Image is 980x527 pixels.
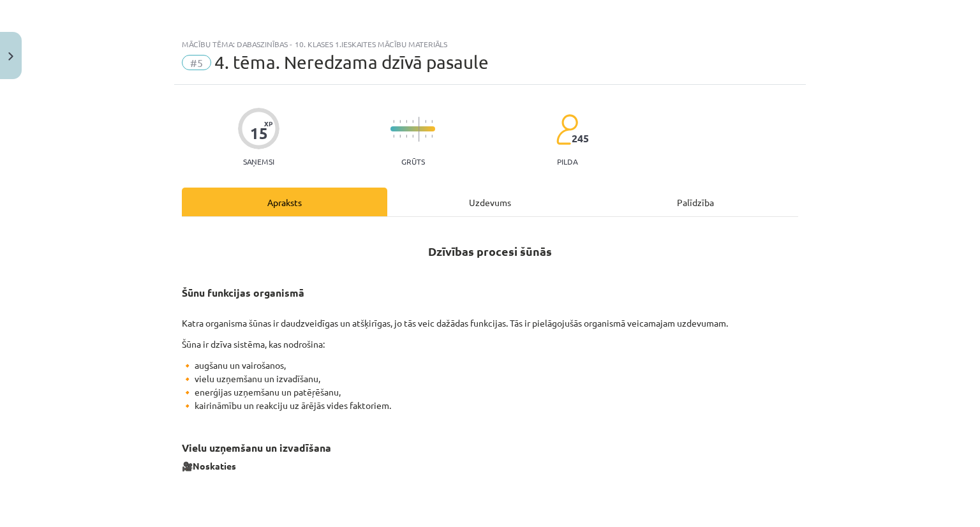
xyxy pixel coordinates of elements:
[557,157,577,166] p: pilda
[425,120,426,123] img: icon-short-line-57e1e144782c952c97e751825c79c345078a6d821885a25fce030b3d8c18986b.svg
[182,359,798,412] p: 🔸 augšanu un vairošanos, 🔸 vielu uzņemšanu un izvadīšanu, 🔸 enerģijas uzņemšanu un patēŗēšanu, 🔸 ...
[572,133,589,144] span: 245
[412,135,413,138] img: icon-short-line-57e1e144782c952c97e751825c79c345078a6d821885a25fce030b3d8c18986b.svg
[182,55,211,70] span: #5
[387,188,593,216] div: Uzdevums
[556,114,578,145] img: students-c634bb4e5e11cddfef0936a35e636f08e4e9abd3cc4e673bd6f9a4125e45ecb1.svg
[399,135,401,138] img: icon-short-line-57e1e144782c952c97e751825c79c345078a6d821885a25fce030b3d8c18986b.svg
[182,188,387,216] div: Apraksts
[264,120,272,127] span: XP
[431,135,433,138] img: icon-short-line-57e1e144782c952c97e751825c79c345078a6d821885a25fce030b3d8c18986b.svg
[593,188,798,216] div: Palīdzība
[419,117,420,142] img: icon-long-line-d9ea69661e0d244f92f715978eff75569469978d946b2353a9bb055b3ed8787d.svg
[182,40,798,48] div: Mācību tēma: Dabaszinības - 10. klases 1.ieskaites mācību materiāls
[8,52,13,61] img: icon-close-lesson-0947bae3869378f0d4975bcd49f059093ad1ed9edebbc8119c70593378902aed.svg
[393,120,394,123] img: icon-short-line-57e1e144782c952c97e751825c79c345078a6d821885a25fce030b3d8c18986b.svg
[406,120,407,123] img: icon-short-line-57e1e144782c952c97e751825c79c345078a6d821885a25fce030b3d8c18986b.svg
[428,244,552,258] strong: Dzīvības procesi šūnās
[250,124,268,142] div: 15
[406,135,407,138] img: icon-short-line-57e1e144782c952c97e751825c79c345078a6d821885a25fce030b3d8c18986b.svg
[425,135,426,138] img: icon-short-line-57e1e144782c952c97e751825c79c345078a6d821885a25fce030b3d8c18986b.svg
[431,120,433,123] img: icon-short-line-57e1e144782c952c97e751825c79c345078a6d821885a25fce030b3d8c18986b.svg
[182,338,798,351] p: Šūna ir dzīva sistēma, kas nodrošina:
[393,135,394,138] img: icon-short-line-57e1e144782c952c97e751825c79c345078a6d821885a25fce030b3d8c18986b.svg
[412,120,413,123] img: icon-short-line-57e1e144782c952c97e751825c79c345078a6d821885a25fce030b3d8c18986b.svg
[193,460,236,471] b: Noskaties
[182,316,798,330] p: Katra organisma šūnas ir daudzveidīgas un atšķirīgas, jo tās veic dažādas funkcijas. Tās ir pielā...
[214,52,489,73] span: 4. tēma. Neredzama dzīvā pasaule
[182,459,798,473] p: 🎥
[182,441,331,454] strong: Vielu uzņemšanu un izvadīšana
[238,157,279,166] p: Saņemsi
[182,286,304,299] strong: Šūnu funkcijas organismā
[399,120,401,123] img: icon-short-line-57e1e144782c952c97e751825c79c345078a6d821885a25fce030b3d8c18986b.svg
[401,157,425,166] p: Grūts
